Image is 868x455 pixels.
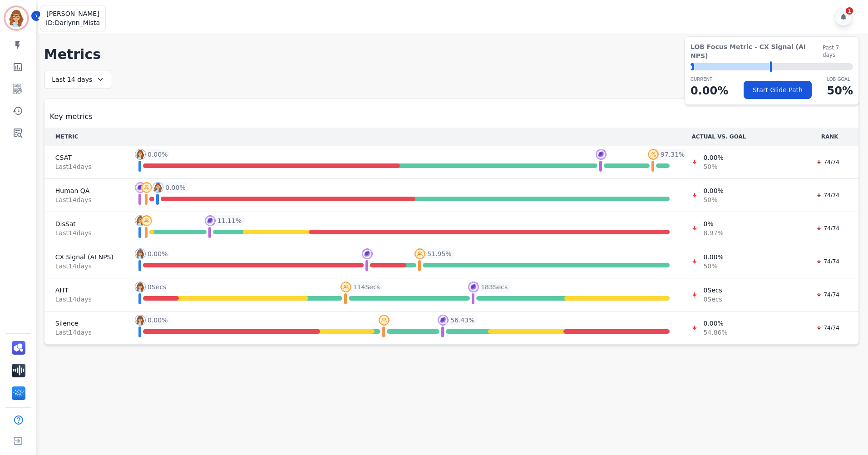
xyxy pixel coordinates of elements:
span: CSAT [55,153,115,162]
img: profile-pic [135,215,146,226]
span: 50 % [703,162,723,171]
div: 74/74 [812,158,844,167]
span: 11.11 % [217,216,242,225]
span: 0.00 % [703,319,727,328]
span: 0.00 % [148,150,168,159]
th: RANK [801,128,858,146]
div: 74/74 [812,323,844,332]
img: profile-pic [362,248,373,259]
span: AHT [55,286,115,295]
div: 74/74 [812,257,844,266]
span: Last 14 day s [55,195,115,204]
img: profile-pic [135,315,146,326]
img: profile-pic [135,182,146,193]
span: 114 Secs [353,282,380,292]
span: 0.00 % [165,183,185,192]
span: 54.86 % [703,328,727,337]
span: Key metrics [50,111,93,122]
div: 74/74 [812,224,844,233]
span: 56.43 % [450,316,474,325]
img: profile-pic [414,248,425,259]
button: Start Glide Path [744,81,812,99]
div: 74/74 [812,290,844,299]
div: 74/74 [812,191,844,200]
div: 1 [846,7,853,15]
th: ACTUAL VS. GOAL [681,128,801,146]
span: 0 Secs [703,295,722,304]
img: profile-pic [205,215,216,226]
span: Last 14 day s [55,328,115,337]
span: 0 Secs [148,282,166,292]
span: 50 % [703,262,723,271]
img: profile-pic [135,282,146,292]
span: 0.00 % [703,252,723,262]
img: profile-pic [153,182,163,193]
p: 0.00 % [690,83,728,99]
img: profile-pic [468,282,479,292]
img: profile-pic [596,149,607,160]
span: CX Signal (AI NPS) [55,252,115,262]
span: 0.00 % [148,316,168,325]
img: profile-pic [135,248,146,259]
img: profile-pic [141,215,152,226]
span: 0.00 % [148,249,168,258]
p: 50 % [827,83,853,99]
img: Bordered avatar [5,7,27,29]
p: CURRENT [690,76,728,83]
div: ⬤ [690,63,694,70]
img: profile-pic [135,149,146,160]
p: LOB Goal [827,76,853,83]
img: profile-pic [340,282,351,292]
span: Last 14 day s [55,295,115,304]
span: 8.97 % [703,228,723,237]
th: METRIC [44,128,126,146]
h1: Metrics [44,46,859,63]
div: Last 14 days [44,70,111,89]
span: 0.00 % [703,186,723,195]
span: Last 14 day s [55,228,115,237]
span: Human QA [55,186,115,195]
span: 51.95 % [427,249,451,258]
span: LOB Focus Metric - CX Signal (AI NPS) [690,42,823,60]
span: Last 14 day s [55,262,115,271]
img: profile-pic [648,149,659,160]
span: 0 Secs [703,286,722,295]
span: 0 % [703,219,723,228]
span: 97.31 % [661,150,685,159]
span: Last 14 day s [55,162,115,171]
img: profile-pic [141,182,152,193]
span: Past 7 days [823,44,853,59]
span: Silence [55,319,115,328]
span: 0.00 % [703,153,723,162]
span: 183 Secs [481,282,508,292]
span: DisSat [55,219,115,228]
img: profile-pic [379,315,390,326]
span: 50 % [703,195,723,204]
img: profile-pic [438,315,449,326]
